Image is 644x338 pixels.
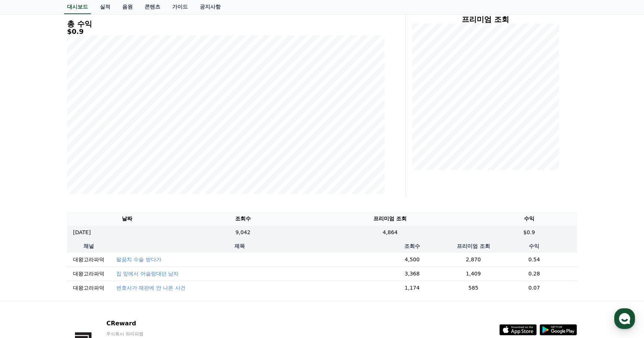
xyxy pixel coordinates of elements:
span: 설정 [115,247,124,253]
td: 2,870 [455,253,492,267]
p: CReward [106,319,197,328]
td: 1,174 [369,281,455,295]
h5: $0.9 [67,28,385,35]
td: 대왕고라파덕 [67,281,110,295]
button: 팔꿈치 수술 받다가 [116,256,161,263]
p: 주식회사 와이피랩 [106,331,197,337]
th: 프리미엄 조회 [299,212,482,226]
a: 대화 [49,236,96,255]
td: 585 [455,281,492,295]
button: 변호사가 재판에 안 나온 사건 [116,284,186,291]
td: $0.9 [482,226,577,239]
td: 9,042 [187,226,299,239]
td: 0.54 [492,253,577,267]
th: 프리미엄 조회 [455,239,492,253]
td: 3,368 [369,267,455,281]
td: 대왕고라파덕 [67,267,110,281]
td: 4,864 [299,226,482,239]
td: 0.07 [492,281,577,295]
th: 채널 [67,239,110,253]
a: 홈 [2,236,49,255]
th: 제목 [110,239,369,253]
th: 조회수 [369,239,455,253]
td: 대왕고라파덕 [67,253,110,267]
th: 조회수 [187,212,299,226]
span: 대화 [68,248,77,253]
span: 홈 [23,247,28,253]
td: 4,500 [369,253,455,267]
td: 0.28 [492,267,577,281]
p: [DATE] [73,229,91,236]
th: 수익 [482,212,577,226]
td: 1,409 [455,267,492,281]
th: 날짜 [67,212,187,226]
h4: 프리미엄 조회 [412,15,559,23]
th: 수익 [492,239,577,253]
a: 설정 [96,236,143,255]
button: 집 앞에서 어슬렁대던 남자 [116,270,179,277]
h4: 총 수익 [67,20,385,28]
